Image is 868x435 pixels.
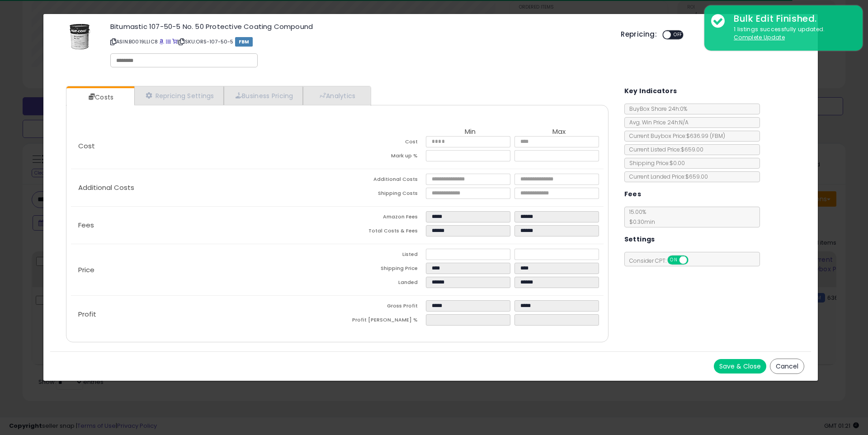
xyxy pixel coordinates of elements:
[671,31,685,39] span: OFF
[687,256,701,264] span: OFF
[224,86,303,105] a: Business Pricing
[337,249,426,263] td: Listed
[337,150,426,164] td: Mark up %
[625,159,685,167] span: Shipping Price: $0.00
[337,225,426,239] td: Total Costs & Fees
[668,256,679,264] span: ON
[621,31,657,38] h5: Repricing:
[110,34,607,49] p: ASIN: B0019LLIC8 | SKU: ORS-107-50-5
[686,132,725,140] span: $636.99
[337,277,426,291] td: Landed
[625,257,700,265] span: Consider CPT:
[71,266,337,274] p: Price
[710,132,725,140] span: ( FBM )
[303,86,370,105] a: Analytics
[625,208,655,226] span: 15.00 %
[66,88,133,106] a: Costs
[235,37,253,47] span: FBM
[770,359,804,374] button: Cancel
[71,311,337,318] p: Profit
[110,23,607,30] h3: Bitumastic 107-50-5 No. 50 Protective Coating Compound
[337,188,426,202] td: Shipping Costs
[625,105,687,113] span: BuyBox Share 24h: 0%
[426,128,514,136] th: Min
[625,173,708,180] span: Current Landed Price: $659.00
[514,128,603,136] th: Max
[71,222,337,229] p: Fees
[714,359,766,374] button: Save & Close
[172,38,177,45] a: Your listing only
[337,211,426,225] td: Amazon Fees
[624,85,677,97] h5: Key Indicators
[337,314,426,328] td: Profit [PERSON_NAME] %
[337,300,426,314] td: Gross Profit
[69,23,92,50] img: 418FqsPzwiL._SL60_.jpg
[625,218,655,226] span: $0.30 min
[71,142,337,150] p: Cost
[727,12,856,25] div: Bulk Edit Finished.
[134,86,224,105] a: Repricing Settings
[625,132,725,140] span: Current Buybox Price:
[166,38,171,45] a: All offer listings
[625,146,703,153] span: Current Listed Price: $659.00
[71,184,337,191] p: Additional Costs
[159,38,164,45] a: BuyBox page
[337,136,426,150] td: Cost
[624,234,655,245] h5: Settings
[727,25,856,42] div: 1 listings successfully updated.
[337,263,426,277] td: Shipping Price
[625,118,689,126] span: Avg. Win Price 24h: N/A
[337,174,426,188] td: Additional Costs
[624,189,642,200] h5: Fees
[734,33,785,41] u: Complete Update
